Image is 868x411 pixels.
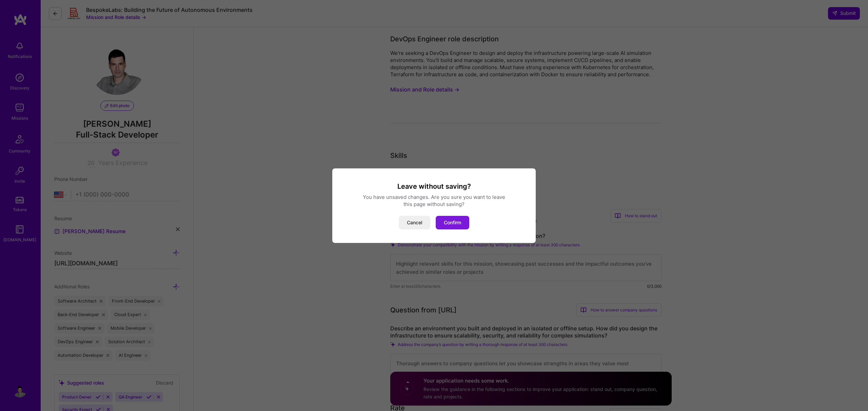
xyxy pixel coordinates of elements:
[340,201,528,208] div: this page without saving?
[340,193,528,201] div: You have unsaved changes. Are you sure you want to leave
[340,182,528,191] h3: Leave without saving?
[436,216,469,229] button: Confirm
[332,168,536,243] div: modal
[399,216,430,229] button: Cancel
